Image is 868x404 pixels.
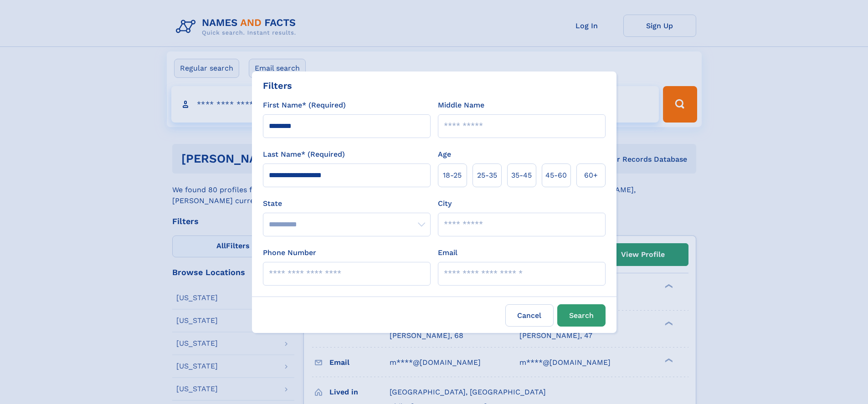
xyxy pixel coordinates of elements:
label: Age [438,149,451,160]
label: Cancel [505,304,554,327]
label: Phone Number [263,247,316,258]
button: Search [557,304,606,327]
label: City [438,198,452,209]
div: Filters [263,79,292,92]
span: 35‑45 [511,170,532,181]
label: Last Name* (Required) [263,149,345,160]
span: 60+ [584,170,598,181]
span: 18‑25 [443,170,462,181]
label: First Name* (Required) [263,100,346,111]
label: Email [438,247,457,258]
label: Middle Name [438,100,484,111]
span: 45‑60 [545,170,567,181]
span: 25‑35 [477,170,497,181]
label: State [263,198,431,209]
